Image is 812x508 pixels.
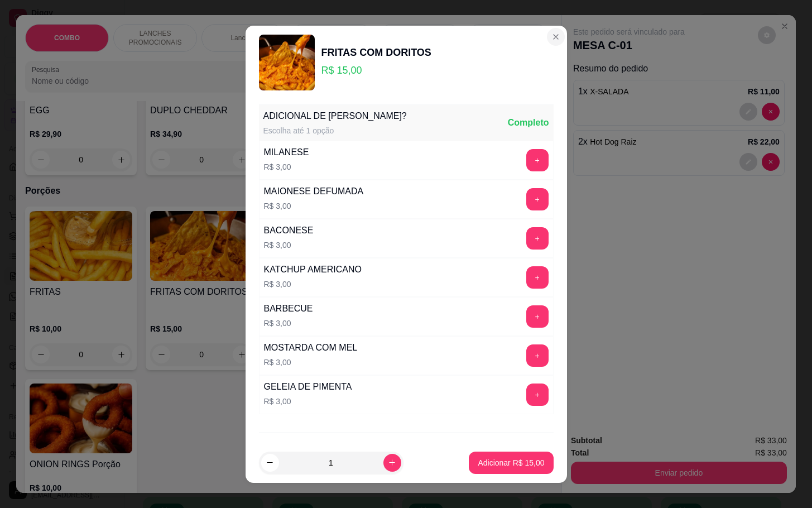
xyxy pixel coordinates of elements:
[264,161,309,172] p: R$ 3,00
[508,116,549,130] div: Completo
[264,396,352,407] p: R$ 3,00
[526,149,549,171] button: add
[263,125,407,136] div: Escolha até 1 opção
[383,454,401,472] button: increase-product-quantity
[264,146,309,159] div: MILANESE
[526,266,549,289] button: add
[264,200,364,212] p: R$ 3,00
[264,185,364,198] div: MAIONESE DEFUMADA
[469,452,553,474] button: Adicionar R$ 15,00
[259,35,315,90] img: product-image
[526,227,549,250] button: add
[264,318,313,329] p: R$ 3,00
[261,454,279,472] button: decrease-product-quantity
[264,357,358,368] p: R$ 3,00
[547,28,565,46] button: Close
[321,45,431,60] div: FRITAS COM DORITOS
[264,239,314,251] p: R$ 3,00
[264,302,313,315] div: BARBECUE
[526,344,549,367] button: add
[321,63,431,78] p: R$ 15,00
[526,188,549,210] button: add
[264,224,314,237] div: BACONESE
[526,384,549,406] button: add
[263,109,407,123] div: ADICIONAL DE [PERSON_NAME]?
[264,380,352,394] div: GELEIA DE PIMENTA
[264,341,358,354] div: MOSTARDA COM MEL
[526,305,549,328] button: add
[478,457,544,468] p: Adicionar R$ 15,00
[264,263,362,276] div: KATCHUP AMERICANO
[264,279,362,290] p: R$ 3,00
